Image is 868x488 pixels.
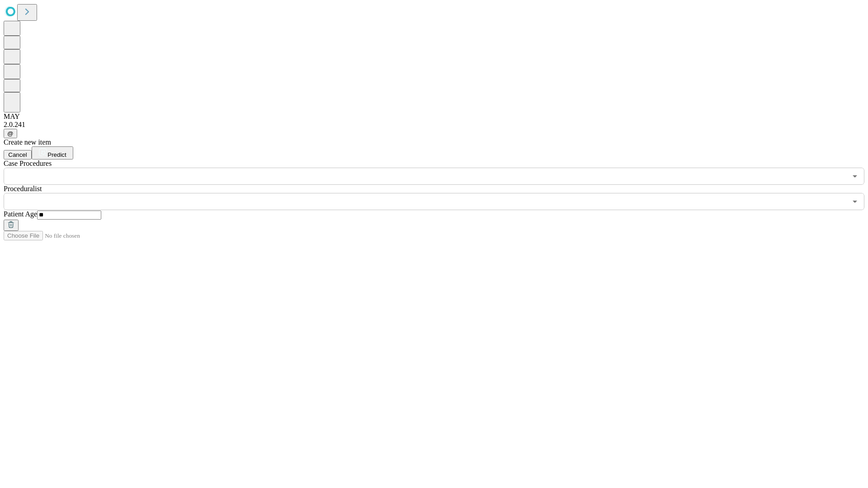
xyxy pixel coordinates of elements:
span: Cancel [8,151,27,158]
button: Predict [32,146,73,160]
span: Create new item [4,138,51,146]
div: MAY [4,113,864,121]
button: @ [4,129,17,138]
button: Cancel [4,150,32,160]
span: Proceduralist [4,185,42,192]
span: @ [7,130,14,137]
button: Open [849,170,861,183]
span: Scheduled Procedure [4,160,52,167]
span: Predict [47,151,66,158]
span: Patient Age [4,210,37,218]
button: Open [849,195,861,208]
div: 2.0.241 [4,121,864,129]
